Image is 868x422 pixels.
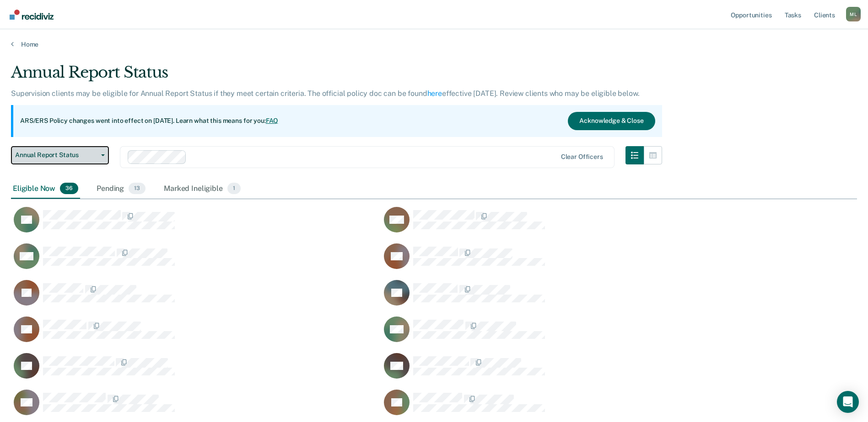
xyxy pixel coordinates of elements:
[381,280,751,316] div: CaseloadOpportunityCell-07574718
[20,116,278,126] p: ARS/ERS Policy changes went into effect on [DATE]. Learn what this means for you:
[11,243,381,280] div: CaseloadOpportunityCell-06929312
[381,243,751,280] div: CaseloadOpportunityCell-04506906
[60,183,78,195] span: 36
[11,280,381,316] div: CaseloadOpportunityCell-04714494
[11,63,662,89] div: Annual Report Status
[381,206,751,243] div: CaseloadOpportunityCell-04316934
[10,10,54,20] img: Recidiviz
[561,153,603,161] div: Clear officers
[11,353,381,389] div: CaseloadOpportunityCell-07975024
[11,146,109,164] button: Annual Report Status
[837,391,859,413] div: Open Intercom Messenger
[95,179,147,199] div: Pending13
[846,7,861,21] button: Profile dropdown button
[381,316,751,353] div: CaseloadOpportunityCell-03474441
[846,7,861,21] div: M L
[11,40,857,48] a: Home
[381,353,751,389] div: CaseloadOpportunityCell-02532132
[162,179,243,199] div: Marked Ineligible1
[11,179,80,199] div: Eligible Now36
[266,117,279,124] a: FAQ
[15,151,97,159] span: Annual Report Status
[11,316,381,353] div: CaseloadOpportunityCell-06336260
[227,183,241,195] span: 1
[427,89,442,98] a: here
[11,206,381,243] div: CaseloadOpportunityCell-04586776
[129,183,146,195] span: 13
[568,112,655,130] button: Acknowledge & Close
[11,89,639,98] p: Supervision clients may be eligible for Annual Report Status if they meet certain criteria. The o...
